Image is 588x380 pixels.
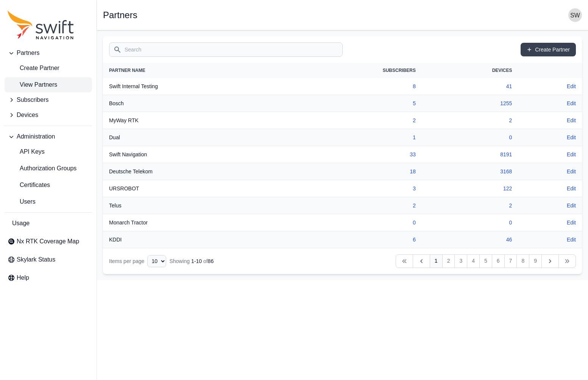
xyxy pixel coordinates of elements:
[442,254,455,268] a: 2
[413,117,416,123] a: 2
[413,185,416,192] a: 3
[8,64,59,73] span: Create Partner
[422,63,518,78] th: Devices
[17,237,79,246] span: Nx RTK Coverage Map
[413,202,416,209] a: 2
[5,270,92,285] a: Help
[500,100,512,106] a: 1255
[413,100,416,106] a: 5
[17,95,48,104] span: Subscribers
[8,147,45,156] span: API Keys
[5,178,92,193] a: Certificates
[109,42,343,57] input: Search
[5,252,92,267] a: Skylark Status
[413,134,416,140] a: 1
[5,161,92,176] a: Authorization Groups
[8,80,57,89] span: View Partners
[504,254,517,268] a: 7
[509,202,512,209] a: 2
[500,151,512,157] a: 8191
[567,236,576,243] a: Edit
[5,234,92,249] a: Nx RTK Coverage Map
[568,8,582,22] img: user photo
[5,194,92,209] a: Users
[5,77,92,92] a: View Partners
[103,63,286,78] th: Partner Name
[103,214,286,231] th: Monarch Tractor
[5,216,92,231] a: Usage
[103,197,286,214] th: Telus
[8,181,50,190] span: Certificates
[147,255,166,267] select: Display Limit
[17,111,38,120] span: Devices
[492,254,505,268] a: 6
[509,220,512,226] a: 0
[5,61,92,76] a: create-partner
[567,219,576,226] a: Edit
[109,258,144,264] span: Items per page
[208,258,214,264] span: 86
[410,168,416,174] a: 18
[506,237,512,243] a: 46
[509,134,512,140] a: 0
[103,146,286,163] th: Swift Navigation
[103,129,286,146] th: Dual
[5,92,92,107] button: Subscribers
[8,164,76,173] span: Authorization Groups
[5,107,92,123] button: Devices
[506,83,512,89] a: 41
[567,100,576,107] a: Edit
[567,117,576,124] a: Edit
[103,11,137,20] h1: Partners
[103,180,286,197] th: URSROBOT
[103,231,286,248] th: KDDI
[516,254,529,268] a: 8
[454,254,467,268] a: 3
[567,185,576,192] a: Edit
[103,163,286,180] th: Deutsche Telekom
[567,202,576,209] a: Edit
[410,151,416,157] a: 33
[17,255,55,264] span: Skylark Status
[567,168,576,175] a: Edit
[103,95,286,112] th: Bosch
[509,117,512,123] a: 2
[103,78,286,95] th: Swift Internal Testing
[567,151,576,158] a: Edit
[103,112,286,129] th: MyWay RTK
[521,43,576,56] a: Create Partner
[467,254,480,268] a: 4
[191,258,202,264] span: 1 - 10
[567,83,576,90] a: Edit
[500,168,512,174] a: 3168
[12,219,30,228] span: Usage
[503,185,512,192] a: 122
[5,144,92,159] a: API Keys
[479,254,492,268] a: 5
[413,83,416,89] a: 8
[169,257,214,265] div: Showing of
[17,132,55,141] span: Administration
[567,134,576,141] a: Edit
[413,237,416,243] a: 6
[286,63,422,78] th: Subscribers
[430,254,443,268] a: 1
[17,273,29,282] span: Help
[5,45,92,61] button: Partners
[103,248,582,274] nav: Table navigation
[529,254,542,268] a: 9
[8,197,36,206] span: Users
[5,129,92,144] button: Administration
[17,48,39,58] span: Partners
[413,220,416,226] a: 0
